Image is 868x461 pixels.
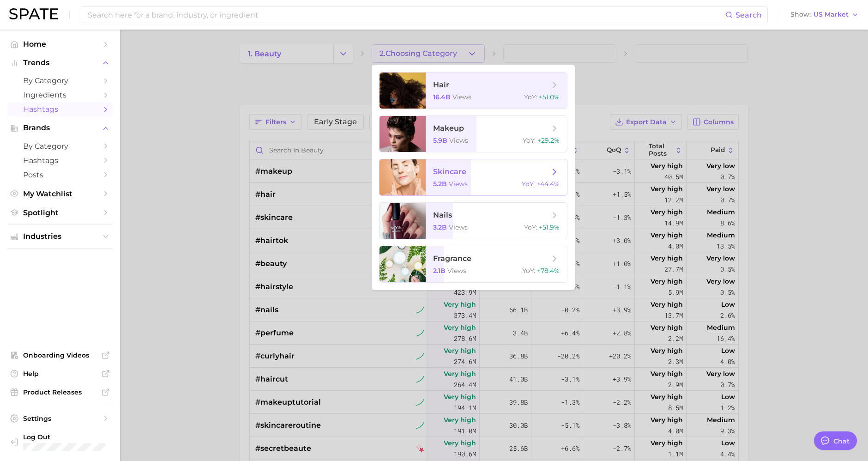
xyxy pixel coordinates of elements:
button: Industries [7,230,113,243]
a: Hashtags [7,153,113,168]
a: Posts [7,168,113,182]
span: Spotlight [23,208,97,217]
span: Hashtags [23,105,97,114]
span: views [449,136,468,145]
span: views [447,267,466,275]
input: Search here for a brand, industry, or ingredient [87,7,725,23]
span: Ingredients [23,91,97,99]
button: Brands [7,121,113,135]
span: YoY : [524,223,537,231]
span: Log Out [23,433,105,441]
span: makeup [433,124,464,133]
span: +78.4% [537,267,560,275]
span: Search [735,11,762,19]
a: by Category [7,73,113,88]
a: Ingredients [7,88,113,102]
span: fragrance [433,254,471,263]
span: by Category [23,142,97,151]
a: My Watchlist [7,187,113,201]
span: YoY : [522,180,535,188]
a: Help [7,367,113,381]
span: +51.9% [539,223,560,231]
span: views [452,93,471,101]
a: Log out. Currently logged in with e-mail ykkim110@cosrx.co.kr. [7,430,113,454]
span: Industries [23,232,97,241]
span: Settings [23,414,97,423]
span: 5.9b [433,136,447,145]
span: YoY : [524,93,537,101]
span: +51.0% [539,93,560,101]
span: US Market [814,12,849,17]
span: Show [790,12,811,17]
span: views [449,180,468,188]
span: nails [433,211,452,219]
a: Home [7,37,113,51]
span: views [449,223,468,231]
a: Settings [7,412,113,425]
span: 16.4b [433,93,451,101]
span: 2.1b [433,267,446,275]
span: 5.2b [433,180,447,188]
span: Hashtags [23,156,97,165]
span: +29.2% [537,136,560,145]
a: Hashtags [7,102,113,116]
span: My Watchlist [23,189,97,198]
span: Trends [23,59,97,67]
span: hair [433,80,449,89]
a: Spotlight [7,206,113,220]
span: Onboarding Videos [23,351,97,359]
button: Trends [7,56,113,70]
span: Help [23,370,97,378]
a: Onboarding Videos [7,348,113,362]
img: SPATE [9,8,58,19]
span: YoY : [523,136,536,145]
span: Brands [23,124,97,132]
span: Posts [23,170,97,179]
span: Home [23,40,97,49]
a: Product Releases [7,385,113,399]
span: by Category [23,76,97,85]
span: skincare [433,167,466,176]
span: 3.2b [433,223,447,231]
ul: 2.Choosing Category [372,65,575,290]
span: +44.4% [536,180,560,188]
span: Product Releases [23,388,97,396]
button: ShowUS Market [788,9,861,21]
span: YoY : [522,267,535,275]
a: by Category [7,139,113,153]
